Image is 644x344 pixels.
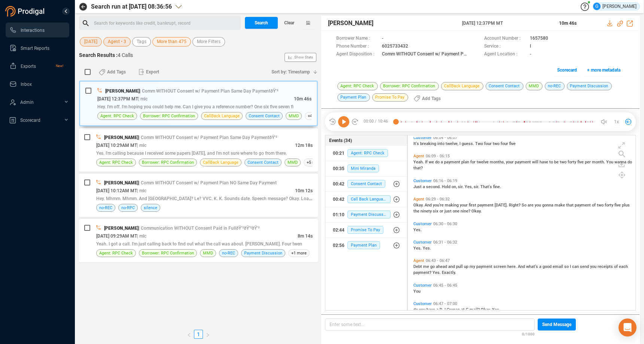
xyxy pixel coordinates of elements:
span: five [614,203,622,208]
span: I [530,43,531,51]
div: grid [411,137,636,310]
span: Yeah. [413,160,425,165]
span: 06:45 - 06:45 [432,283,459,288]
span: [DATE] 12:37PM MT [97,96,138,102]
button: 00:35Mini Miranda [325,161,407,176]
span: Payment Plan [347,241,380,249]
span: D [440,307,443,312]
span: Yes. I'm calling because I received some papers [DATE], and I'm not sure where to go from there. [96,151,287,156]
span: Comm WITHOUT Consent w/ Payment Plan Same Day PaymentðŸ’² [382,51,467,58]
span: ninety [420,209,433,214]
span: Okay. [481,307,492,312]
span: that? [413,166,423,171]
span: month. [592,160,606,165]
span: +1 more [288,249,310,257]
span: CallBack Language [441,82,483,90]
span: of [592,203,597,208]
div: 02:56 [333,239,344,251]
span: what's [526,264,539,269]
span: Yes. [413,227,422,232]
span: Hey. Mhmm. Mhmm. And [GEOGRAPHIC_DATA]? Le? VVC. K. K. Sounds date. Speech message? Okay. Loan. I... [96,195,338,201]
span: 06:29 - 06:32 [424,197,451,202]
li: Inbox [6,76,69,91]
span: Yes. [413,246,423,251]
span: do [413,307,419,312]
span: It's [413,141,420,146]
span: 10m 46s [294,96,312,102]
span: your [506,160,515,165]
span: Debt [413,264,423,269]
span: of [614,264,619,269]
span: Yes, [465,184,474,189]
span: Agent: RPC Check [347,149,388,157]
span: Inbox [21,82,32,87]
span: 1x [614,116,619,128]
span: 00:00 / 10:46 [359,116,396,127]
span: Payment Discussion [567,82,612,90]
a: 1 [194,330,203,338]
span: have [540,160,549,165]
span: 4 Calls [118,52,133,58]
span: Yes. [492,307,500,312]
span: me [423,264,430,269]
button: Add Tags [409,93,445,105]
span: Okay. [471,209,482,214]
span: breaking [420,141,437,146]
span: Just [413,184,423,189]
button: Show Stats [285,53,316,62]
span: payment [515,160,532,165]
span: MMD [289,112,299,120]
span: | Comm WITHOUT Consent w/ Payment Plan Same Day PaymentðŸ’² [139,135,277,140]
span: Interactions [21,28,45,33]
span: Send Message [542,319,571,331]
span: for [470,160,477,165]
button: More Filters [192,37,225,46]
span: I [570,264,572,269]
span: J [443,307,447,312]
span: you're [433,203,445,208]
span: pull [456,264,464,269]
span: - [530,51,531,58]
span: make [555,203,566,208]
span: | mlc [138,96,148,102]
span: the [413,209,420,214]
span: 06:16 - 06:19 [432,178,459,183]
span: gonna [542,203,555,208]
span: Payment Plan [337,93,370,102]
span: Smart Reports [21,46,49,51]
span: no-REC [222,250,235,257]
span: Show Stats [294,12,313,102]
span: just [444,209,453,214]
span: [DATE] 12:37PM MT [462,20,550,27]
div: 02:44 [333,224,344,236]
button: 01:10Payment Discussion [325,207,407,222]
span: Borrower: RPC Confirmation [380,82,439,90]
button: right [203,330,213,339]
span: Agent [413,197,424,202]
span: | mlc [137,188,146,193]
button: 1x [611,117,622,127]
span: Exactly. [442,270,456,275]
span: a [539,264,543,269]
span: here. [507,264,518,269]
span: will [532,160,540,165]
span: Borrower: RPC Confirmation [143,112,195,120]
li: Previous Page [184,330,194,339]
span: payment [477,203,495,208]
span: plan [461,160,470,165]
span: 8m 14s [298,233,313,239]
span: 1657580 [530,35,548,43]
span: That's [480,184,493,189]
span: G [466,307,470,312]
span: so [564,264,570,269]
div: 01:10 [333,209,344,221]
span: we [429,160,435,165]
span: Exports [21,64,36,69]
span: So [522,203,528,208]
span: per [585,160,592,165]
span: Agent [413,258,424,263]
span: Hey. I'm off. I'm hoping you could help me. Can I give you a reference number? One six five seven fi [97,104,294,109]
span: Add Tags [422,93,441,105]
span: first [469,203,477,208]
span: | Comm WITHOUT Consent w/ Payment Plan Same Day PaymentðŸ’² [140,88,278,94]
